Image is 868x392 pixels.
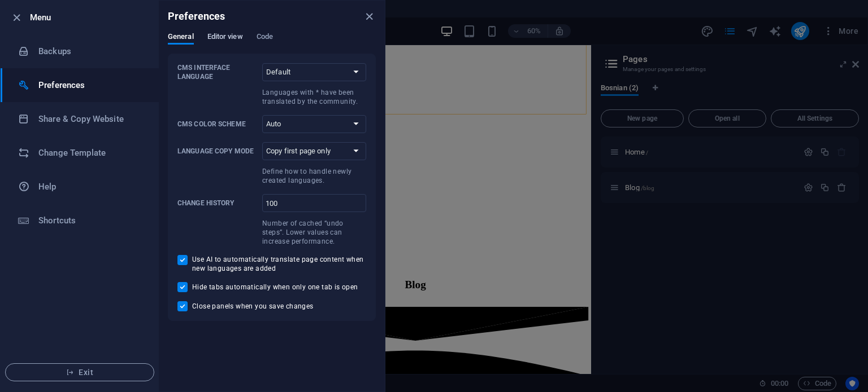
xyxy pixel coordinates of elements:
p: Change history [177,199,258,208]
p: Define how to handle newly created languages. [262,167,366,185]
span: Use AI to automatically translate page content when new languages are added [192,255,366,273]
p: CMS Color Scheme [177,120,258,129]
p: Language Copy Mode [177,147,258,156]
span: Editor view [207,30,243,46]
button: Exit [5,363,154,381]
h6: Preferences [38,78,143,92]
p: CMS Interface Language [177,63,258,81]
h6: Share & Copy Website [38,112,143,126]
span: General [168,30,194,46]
p: Number of cached “undo steps”. Lower values can increase performance. [262,219,366,246]
a: Help [1,170,159,204]
h6: Menu [30,11,150,24]
span: Exit [15,368,145,377]
span: Code [257,30,273,46]
div: Preferences [168,32,376,54]
h6: Preferences [168,10,225,23]
h6: Help [38,180,143,193]
span: Close panels when you save changes [192,302,314,311]
span: Hide tabs automatically when only one tab is open [192,283,358,292]
input: Change historyNumber of cached “undo steps”. Lower values can increase performance. [262,194,366,212]
select: CMS Color Scheme [262,115,366,133]
select: Language Copy ModeDefine how to handle newly created languages. [262,142,366,160]
h6: Change Template [38,146,143,160]
h6: Backups [38,45,143,58]
p: Languages with * have been translated by the community. [262,88,366,106]
select: CMS Interface LanguageLanguages with * have been translated by the community. [262,63,366,81]
h6: Shortcuts [38,214,143,227]
button: close [362,10,376,23]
